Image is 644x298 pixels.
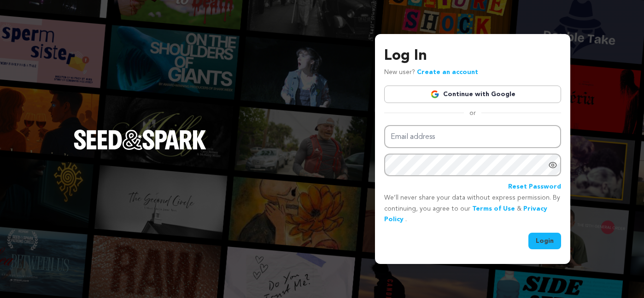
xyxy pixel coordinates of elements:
[74,130,206,168] a: Seed&Spark Homepage
[74,130,206,150] img: Seed&Spark Logo
[548,160,557,170] a: Show password as plain text. Warning: this will display your password on the screen.
[430,90,439,99] img: Google logo
[384,193,561,225] p: We’ll never share your data without express permission. By continuing, you agree to our & .
[472,206,515,212] a: Terms of Use
[464,109,481,118] span: or
[528,233,561,249] button: Login
[384,67,478,78] p: New user?
[417,69,478,75] a: Create an account
[384,45,561,67] h3: Log In
[384,125,561,149] input: Email address
[508,182,561,193] a: Reset Password
[384,86,561,103] a: Continue with Google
